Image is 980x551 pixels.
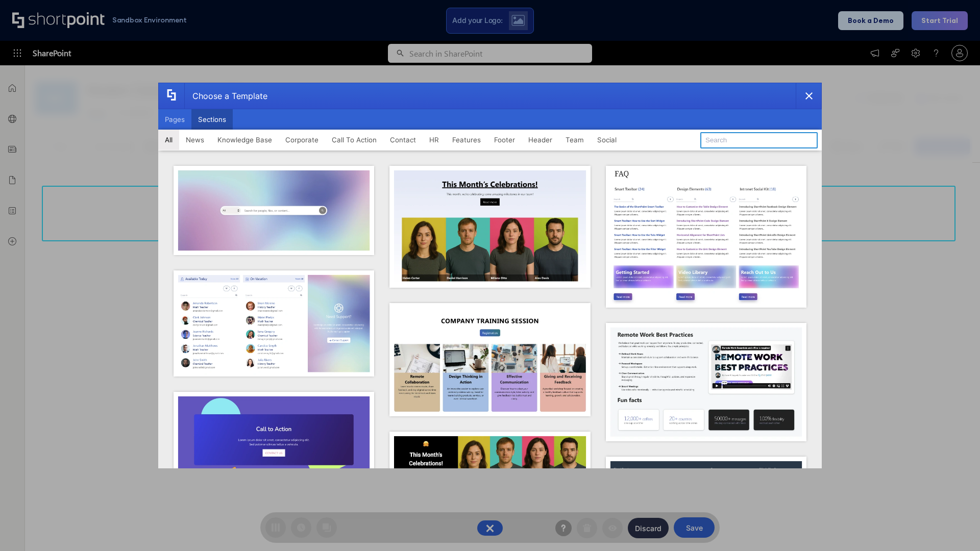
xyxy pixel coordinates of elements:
[559,130,591,150] button: Team
[158,109,191,130] button: Pages
[929,502,980,551] iframe: Chat Widget
[487,130,522,150] button: Footer
[325,130,383,150] button: Call To Action
[700,132,818,148] input: Search
[158,130,179,150] button: All
[383,130,423,150] button: Contact
[591,130,623,150] button: Social
[191,109,233,130] button: Sections
[446,130,487,150] button: Features
[522,130,559,150] button: Header
[179,130,211,150] button: News
[184,83,267,109] div: Choose a Template
[158,83,822,468] div: template selector
[423,130,446,150] button: HR
[279,130,325,150] button: Corporate
[211,130,279,150] button: Knowledge Base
